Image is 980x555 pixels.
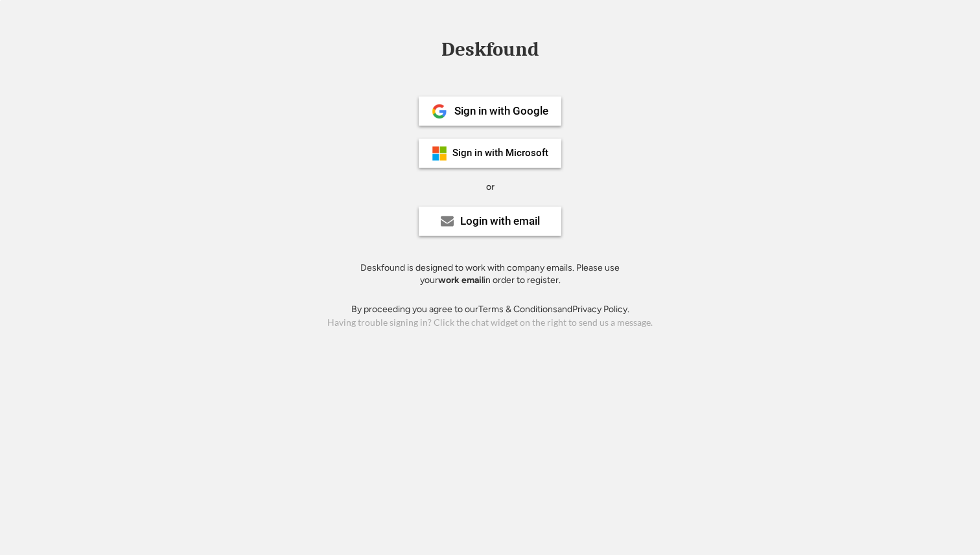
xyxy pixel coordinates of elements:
[486,181,495,194] div: or
[344,262,636,287] div: Deskfound is designed to work with company emails. Please use your in order to register.
[572,304,629,315] a: Privacy Policy.
[452,148,548,158] div: Sign in with Microsoft
[438,275,484,286] strong: work email
[454,106,548,117] div: Sign in with Google
[460,216,540,227] div: Login with email
[478,304,557,315] a: Terms & Conditions
[432,104,447,119] img: 1024px-Google__G__Logo.svg.png
[435,40,545,60] div: Deskfound
[432,146,447,161] img: ms-symbollockup_mssymbol_19.png
[351,303,629,316] div: By proceeding you agree to our and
